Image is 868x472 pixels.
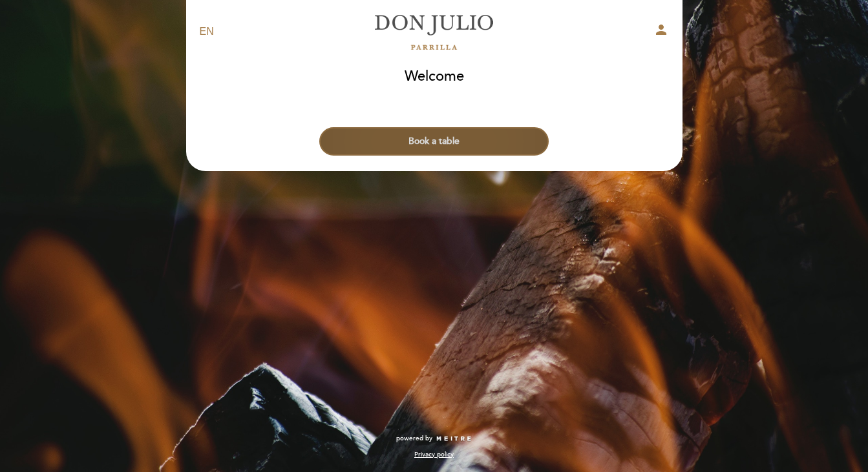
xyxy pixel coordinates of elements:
[653,22,669,42] button: person
[414,450,454,459] a: Privacy policy
[396,434,432,443] span: powered by
[653,22,669,37] i: person
[319,127,549,156] button: Book a table
[396,434,472,443] a: powered by
[436,436,472,442] img: MEITRE
[354,14,515,50] a: [PERSON_NAME]
[405,69,464,85] h1: Welcome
